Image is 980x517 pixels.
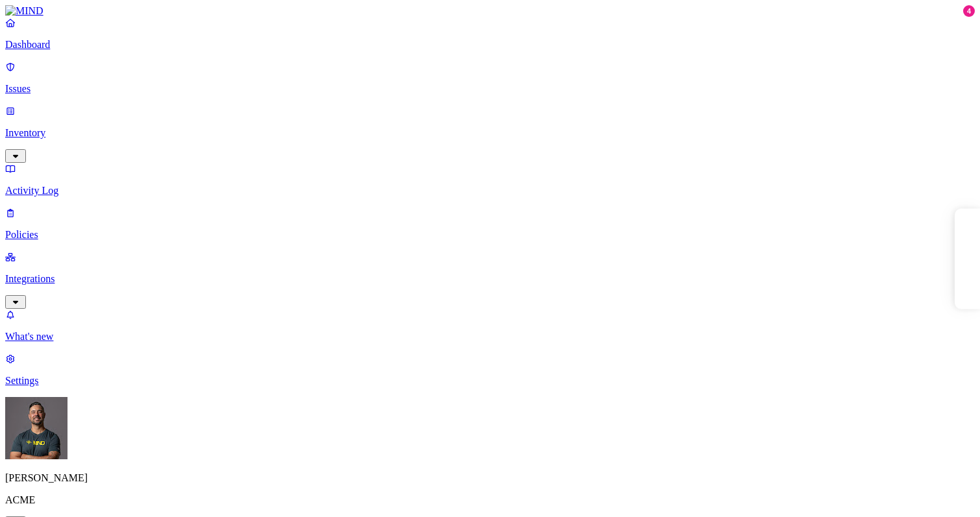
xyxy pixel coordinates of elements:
a: Integrations [5,251,975,307]
p: Policies [5,229,975,241]
a: Issues [5,61,975,95]
p: Settings [5,375,975,387]
p: Activity Log [5,185,975,197]
div: 4 [963,5,975,17]
a: Policies [5,207,975,241]
p: Inventory [5,127,975,139]
p: Issues [5,83,975,95]
p: Integrations [5,273,975,285]
p: [PERSON_NAME] [5,472,975,484]
img: Samuel Hill [5,397,67,459]
a: Dashboard [5,17,975,51]
p: Dashboard [5,39,975,51]
p: What's new [5,331,975,343]
a: Settings [5,353,975,387]
img: MIND [5,5,43,17]
a: Activity Log [5,163,975,197]
a: What's new [5,309,975,343]
a: Inventory [5,105,975,161]
a: MIND [5,5,975,17]
p: ACME [5,494,975,506]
